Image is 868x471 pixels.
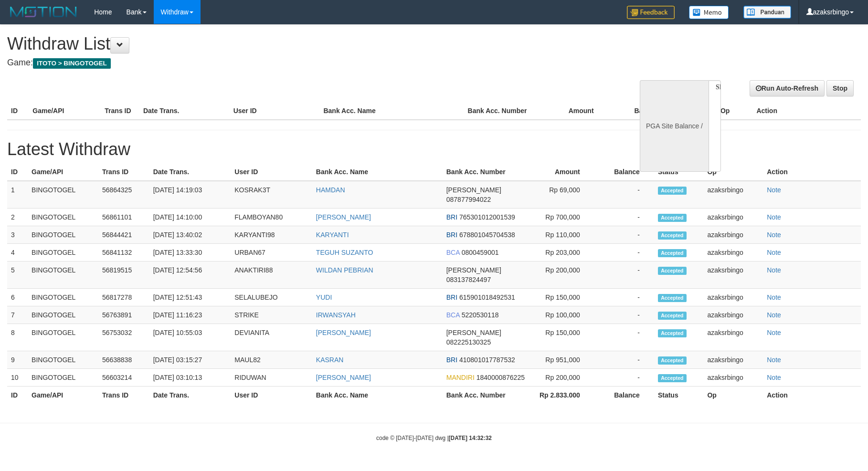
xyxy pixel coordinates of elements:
th: ID [7,163,28,181]
span: BRI [446,213,457,221]
td: BINGOTOGEL [28,289,98,306]
th: Date Trans. [149,163,231,181]
td: azaksrbingo [703,262,763,289]
span: [PERSON_NAME] [446,186,501,194]
span: [PERSON_NAME] [446,266,501,274]
td: azaksrbingo [703,244,763,262]
td: [DATE] 12:54:56 [149,262,231,289]
a: Note [767,231,781,239]
a: Note [767,374,781,381]
th: Date Trans. [139,102,230,120]
a: Note [767,213,781,221]
td: - [594,244,654,262]
span: BCA [446,249,460,256]
td: BINGOTOGEL [28,262,98,289]
span: 087877994022 [446,196,491,203]
td: Rp 951,000 [529,351,594,369]
strong: [DATE] 14:32:32 [449,435,492,441]
a: Note [767,311,781,319]
td: Rp 203,000 [529,244,594,262]
td: ANAKTIRI88 [231,262,312,289]
td: Rp 110,000 [529,226,594,244]
a: Run Auto-Refresh [750,80,825,96]
span: 5220530118 [462,311,499,319]
td: BINGOTOGEL [28,226,98,244]
span: Accepted [658,267,687,275]
td: BINGOTOGEL [28,306,98,324]
td: - [594,324,654,351]
td: [DATE] 14:10:00 [149,209,231,226]
td: STRIKE [231,306,312,324]
th: Trans ID [98,163,149,181]
td: 1 [7,181,28,209]
a: KASRAN [316,356,344,364]
td: URBAN67 [231,244,312,262]
td: BINGOTOGEL [28,324,98,351]
span: 082225130325 [446,338,491,346]
th: Bank Acc. Number [443,387,529,404]
span: Accepted [658,329,687,337]
td: azaksrbingo [703,289,763,306]
td: 56844421 [98,226,149,244]
td: [DATE] 10:55:03 [149,324,231,351]
th: Balance [594,387,654,404]
td: [DATE] 13:33:30 [149,244,231,262]
span: Accepted [658,374,687,382]
td: 9 [7,351,28,369]
td: azaksrbingo [703,209,763,226]
td: [DATE] 03:15:27 [149,351,231,369]
td: MAUL82 [231,351,312,369]
h4: Game: [7,58,569,68]
a: [PERSON_NAME] [316,213,371,221]
span: BCA [446,311,460,319]
td: BINGOTOGEL [28,351,98,369]
td: Rp 700,000 [529,209,594,226]
a: Note [767,293,781,301]
th: Bank Acc. Number [443,163,529,181]
td: 56603214 [98,369,149,387]
a: [PERSON_NAME] [316,329,371,336]
span: BRI [446,231,457,239]
td: 56817278 [98,289,149,306]
td: Rp 69,000 [529,181,594,209]
td: 56864325 [98,181,149,209]
td: 56861101 [98,209,149,226]
th: ID [7,387,28,404]
th: User ID [231,387,312,404]
span: 1840000876225 [476,374,525,381]
td: BINGOTOGEL [28,369,98,387]
a: WILDAN PEBRIAN [316,266,373,274]
td: azaksrbingo [703,369,763,387]
div: PGA Site Balance / [640,80,709,172]
td: DEVIANITA [231,324,312,351]
span: Accepted [658,214,687,222]
td: KARYANTI98 [231,226,312,244]
td: - [594,369,654,387]
td: RIDUWAN [231,369,312,387]
td: - [594,306,654,324]
th: Op [717,102,753,120]
td: - [594,289,654,306]
span: Accepted [658,231,687,240]
th: Action [752,102,861,120]
th: Amount [529,163,594,181]
td: [DATE] 13:40:02 [149,226,231,244]
th: Game/API [28,387,98,404]
td: azaksrbingo [703,324,763,351]
img: MOTION_logo.png [7,5,80,19]
span: ITOTO > BINGOTOGEL [33,58,111,69]
th: Status [654,387,704,404]
th: Rp 2.833.000 [529,387,594,404]
td: 5 [7,262,28,289]
th: User ID [230,102,320,120]
th: Balance [594,163,654,181]
td: SELALUBEJO [231,289,312,306]
th: Action [763,387,861,404]
img: Feedback.jpg [627,6,675,19]
th: Bank Acc. Name [312,163,443,181]
td: - [594,209,654,226]
td: [DATE] 12:51:43 [149,289,231,306]
td: Rp 200,000 [529,369,594,387]
a: Note [767,329,781,336]
a: Note [767,356,781,364]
